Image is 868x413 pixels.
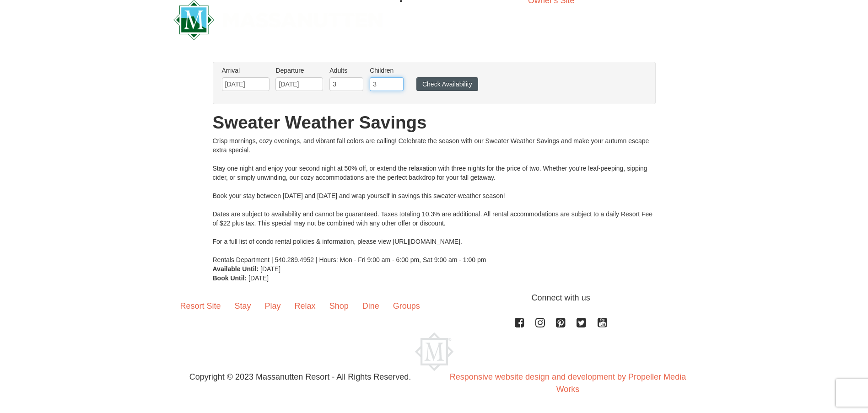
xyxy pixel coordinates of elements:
[370,66,404,75] label: Children
[213,113,656,132] h1: Sweater Weather Savings
[416,77,478,91] button: Check Availability
[173,292,228,320] a: Resort Site
[222,66,270,75] label: Arrival
[167,371,434,383] p: Copyright © 2023 Massanutten Resort - All Rights Reserved.
[329,66,363,75] label: Adults
[323,292,356,320] a: Shop
[213,265,259,273] strong: Available Until:
[213,136,656,264] div: Crisp mornings, cozy evenings, and vibrant fall colors are calling! Celebrate the season with our...
[228,292,258,320] a: Stay
[415,333,453,371] img: Massanutten Resort Logo
[275,66,323,75] label: Departure
[450,372,686,394] a: Responsive website design and development by Propeller Media Works
[288,292,323,320] a: Relax
[260,265,280,273] span: [DATE]
[356,292,386,320] a: Dine
[386,292,427,320] a: Groups
[248,274,269,282] span: [DATE]
[173,292,695,304] p: Connect with us
[213,274,247,282] strong: Book Until:
[258,292,288,320] a: Play
[173,8,383,29] a: Massanutten Resort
